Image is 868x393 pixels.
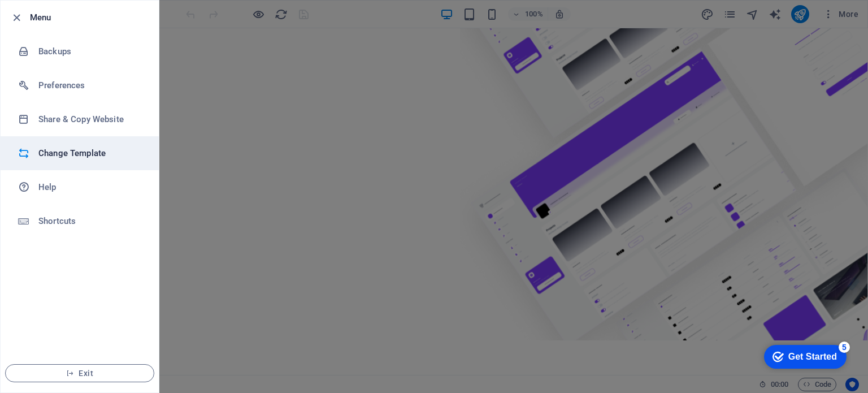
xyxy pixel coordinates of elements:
[38,180,143,194] h6: Help
[84,2,95,14] div: 5
[38,146,143,160] h6: Change Template
[38,214,143,228] h6: Shortcuts
[1,170,159,204] a: Help
[33,12,82,23] div: Get Started
[30,11,150,24] h6: Menu
[38,45,143,58] h6: Backups
[5,364,154,382] button: Exit
[38,113,143,126] h6: Share & Copy Website
[38,79,143,92] h6: Preferences
[15,369,145,378] span: Exit
[9,6,92,29] div: Get Started 5 items remaining, 0% complete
